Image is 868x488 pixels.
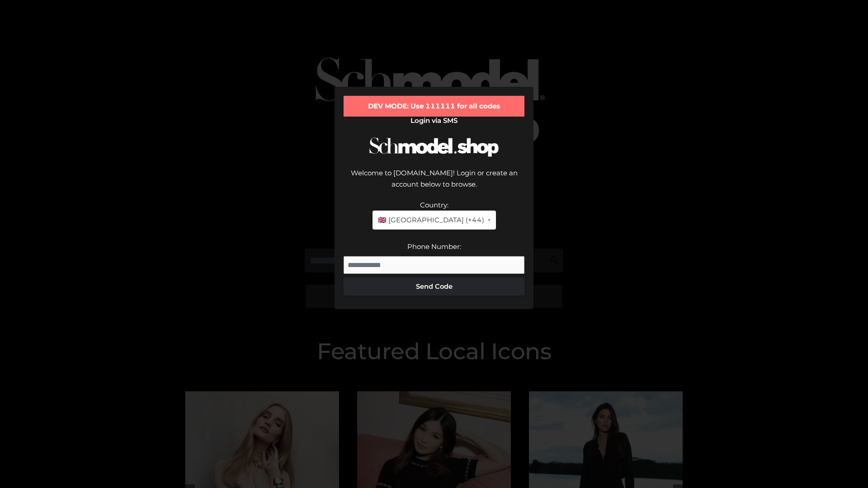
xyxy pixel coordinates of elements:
span: 🇬🇧 [GEOGRAPHIC_DATA] (+44) [378,214,484,226]
label: Country: [420,201,448,209]
h2: Login via SMS [344,117,524,125]
div: DEV MODE: Use 111111 for all codes [344,96,524,117]
label: Phone Number: [407,242,461,251]
button: Send Code [344,277,524,296]
div: Welcome to [DOMAIN_NAME]! Login or create an account below to browse. [344,167,524,199]
img: Schmodel Logo [366,129,502,165]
